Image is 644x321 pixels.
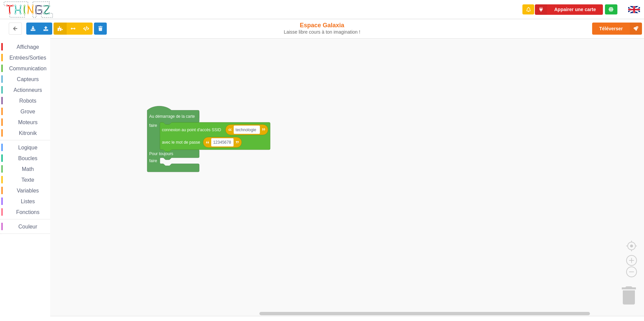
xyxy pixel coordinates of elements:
[20,199,36,204] span: Listes
[16,188,40,193] span: Variables
[628,6,640,13] img: gb.png
[8,55,47,61] span: Entrées/Sorties
[592,23,642,35] button: Téléverser
[18,130,38,136] span: Kitronik
[16,76,40,82] span: Capteurs
[17,155,38,161] span: Boucles
[149,123,157,128] text: faire
[266,29,378,35] div: Laisse libre cours à ton imagination !
[3,1,54,19] img: thingz_logo.png
[149,114,195,119] text: Au démarrage de la carte
[535,4,603,15] button: Appairer une carte
[8,66,47,71] span: Communication
[20,177,35,183] span: Texte
[12,87,43,93] span: Actionneurs
[15,44,40,50] span: Affichage
[149,151,173,156] text: Pour toujours
[235,127,256,132] text: technologie
[149,158,157,163] text: faire
[15,209,40,215] span: Fonctions
[605,4,617,14] div: Tu es connecté au serveur de création de Thingz
[162,140,200,145] text: avec le mot de passe
[21,166,35,172] span: Math
[17,145,38,150] span: Logique
[162,127,221,132] text: connexion au point d'accès SSID
[18,98,37,104] span: Robots
[18,224,38,229] span: Couleur
[20,109,36,114] span: Grove
[213,140,231,145] text: 12345678
[266,22,378,35] div: Espace Galaxia
[17,119,39,125] span: Moteurs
